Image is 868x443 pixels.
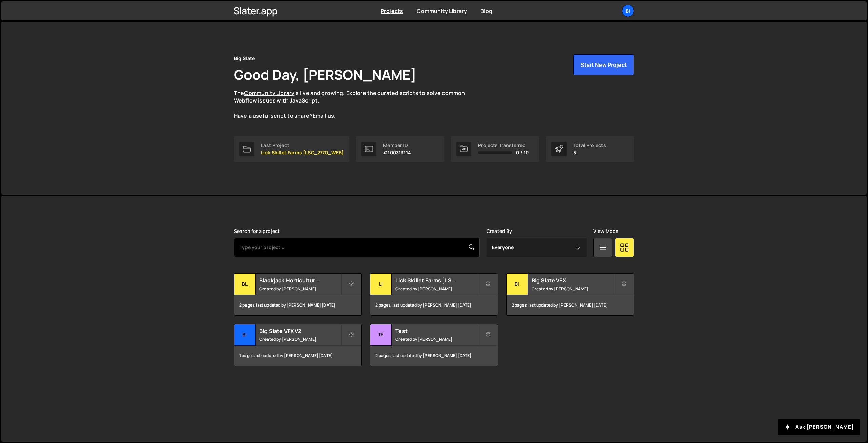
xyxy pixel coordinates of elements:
[395,277,477,284] h2: Lick Skillet Farms [LSC_2770_WEB]
[370,274,392,295] div: Li
[259,327,341,335] h2: Big Slate VFX V2
[532,286,613,292] small: Created by [PERSON_NAME]
[532,277,613,284] h2: Big Slate VFX
[480,7,492,15] a: Blog
[573,150,606,155] p: 5
[417,7,467,15] a: Community Library
[370,324,392,346] div: Te
[259,286,341,292] small: Created by [PERSON_NAME]
[383,150,411,155] p: #100313114
[507,274,528,295] div: Bi
[506,273,634,316] a: Bi Big Slate VFX Created by [PERSON_NAME] 2 pages, last updated by [PERSON_NAME] [DATE]
[259,336,341,342] small: Created by [PERSON_NAME]
[261,150,344,155] p: Lick Skillet Farms [LSC_2770_WEB]
[370,346,497,366] div: 2 pages, last updated by [PERSON_NAME] [DATE]
[234,238,480,257] input: Type your project...
[573,54,634,75] button: Start New Project
[395,327,477,335] h2: Test
[778,419,860,435] button: Ask [PERSON_NAME]
[234,89,478,120] p: The is live and growing. Explore the curated scripts to solve common Webflow issues with JavaScri...
[244,89,294,97] a: Community Library
[395,336,477,342] small: Created by [PERSON_NAME]
[370,324,498,366] a: Te Test Created by [PERSON_NAME] 2 pages, last updated by [PERSON_NAME] [DATE]
[573,143,606,148] div: Total Projects
[370,295,497,315] div: 2 pages, last updated by [PERSON_NAME] [DATE]
[234,295,361,315] div: 2 pages, last updated by [PERSON_NAME] [DATE]
[395,286,477,292] small: Created by [PERSON_NAME]
[261,143,344,148] div: Last Project
[593,228,618,234] label: View Mode
[234,136,349,162] a: Last Project Lick Skillet Farms [LSC_2770_WEB]
[370,273,498,316] a: Li Lick Skillet Farms [LSC_2770_WEB] Created by [PERSON_NAME] 2 pages, last updated by [PERSON_NA...
[487,228,512,234] label: Created By
[478,143,529,148] div: Projects Transferred
[234,273,362,316] a: Bl Blackjack Horticulture [BJ_2719_WEBDEV] Created by [PERSON_NAME] 2 pages, last updated by [PER...
[507,295,634,315] div: 2 pages, last updated by [PERSON_NAME] [DATE]
[234,65,416,84] h1: Good Day, [PERSON_NAME]
[313,112,334,119] a: Email us
[234,228,280,234] label: Search for a project
[383,143,411,148] div: Member ID
[516,150,529,155] span: 0 / 10
[234,274,256,295] div: Bl
[259,277,341,284] h2: Blackjack Horticulture [BJ_2719_WEBDEV]
[234,324,362,366] a: Bi Big Slate VFX V2 Created by [PERSON_NAME] 1 page, last updated by [PERSON_NAME] [DATE]
[622,5,634,17] a: Bi
[234,346,361,366] div: 1 page, last updated by [PERSON_NAME] [DATE]
[234,324,256,346] div: Bi
[234,54,255,62] div: Big Slate
[381,7,403,15] a: Projects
